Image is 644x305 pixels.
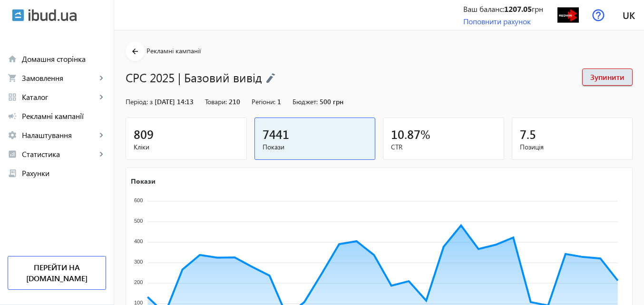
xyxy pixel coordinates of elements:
mat-icon: settings [8,130,17,140]
span: uk [623,9,635,21]
text: Покази [131,176,156,185]
span: Рахунки [22,168,106,178]
span: Замовлення [22,73,97,83]
mat-icon: keyboard_arrow_right [97,73,106,83]
span: Статистика [22,149,97,159]
tspan: 400 [134,238,143,244]
span: Налаштування [22,130,97,140]
tspan: 600 [134,197,143,203]
span: Зупинити [590,72,624,82]
span: Рекламні кампанії [146,46,201,55]
tspan: 300 [134,259,143,265]
span: 500 грн [320,97,343,106]
span: Бюджет: [293,97,318,106]
h1: CPC 2025 | Базовий вивід [126,69,573,86]
mat-icon: analytics [8,149,17,159]
span: CTR [391,142,496,152]
img: ibud_text.svg [29,9,77,21]
mat-icon: keyboard_arrow_right [97,149,106,159]
span: Період: з [126,97,153,106]
span: Домашня сторінка [22,54,106,64]
span: 7441 [263,126,289,142]
mat-icon: receipt_long [8,168,17,178]
span: 809 [134,126,154,142]
mat-icon: keyboard_arrow_right [97,92,106,102]
span: [DATE] 14:13 [155,97,194,106]
b: 1207.05 [504,4,532,14]
span: Рекламні кампанії [22,111,106,121]
span: Товари: [205,97,227,106]
span: Позиція [520,142,625,152]
span: Регіони: [252,97,275,106]
a: Поповнити рахунок [463,16,531,26]
span: Каталог [22,92,97,102]
span: 7.5 [520,126,536,142]
span: 1 [277,97,281,106]
mat-icon: shopping_cart [8,73,17,83]
img: 3701604f6f35676164798307661227-1f7e7cced2.png [557,4,579,26]
img: help.svg [592,9,605,21]
tspan: 500 [134,218,143,224]
mat-icon: arrow_back [129,46,141,58]
mat-icon: home [8,54,17,64]
tspan: 200 [134,279,143,285]
mat-icon: campaign [8,111,17,121]
img: ibud.svg [12,9,24,21]
span: 210 [229,97,240,106]
span: % [420,126,430,142]
span: Кліки [134,142,239,152]
span: 10.87 [391,126,420,142]
button: Зупинити [582,69,633,86]
span: Покази [263,142,368,152]
mat-icon: keyboard_arrow_right [97,130,106,140]
a: Перейти на [DOMAIN_NAME] [8,256,106,290]
mat-icon: grid_view [8,92,17,102]
div: Ваш баланс: грн [463,4,543,14]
